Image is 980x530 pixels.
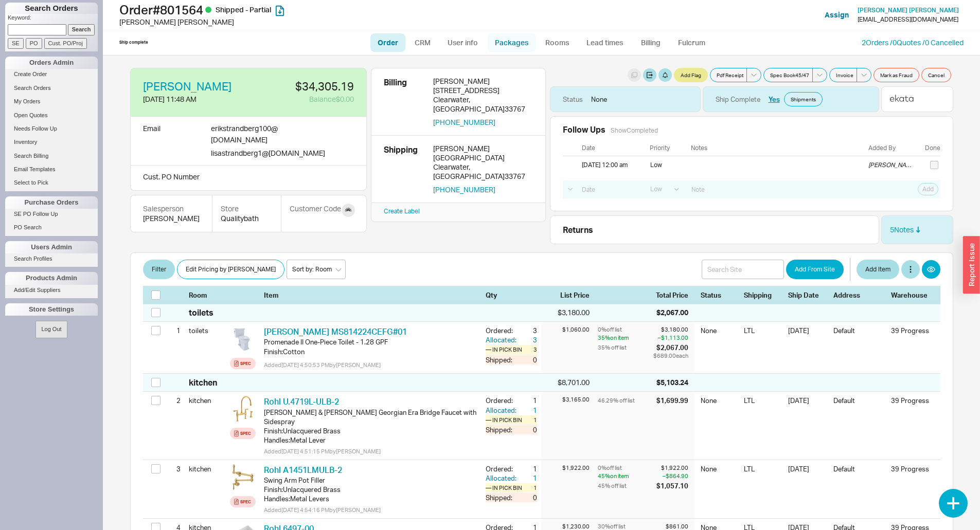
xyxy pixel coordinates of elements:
[186,263,276,276] span: Edit Pricing by [PERSON_NAME]
[833,326,885,342] div: Default
[891,326,932,335] div: 39 Progress
[177,260,284,279] button: Edit Pricing by [PERSON_NAME]
[541,326,590,334] div: $1,060.00
[744,326,782,342] div: LTL
[486,493,519,502] div: Shipped:
[255,94,354,104] div: Balance $0.00
[890,225,921,235] div: 5 Note s
[576,182,642,196] input: Date
[656,377,688,388] div: $5,103.24
[230,396,256,422] img: v1ivfi7sbfoivjvifbzx__65341.1652162553_duog7m
[264,396,339,407] a: Rohl U.4719L-ULB-2
[5,57,98,69] div: Orders Admin
[769,95,780,104] button: Yes
[744,396,782,428] div: LTL
[538,33,577,52] a: Rooms
[5,123,98,134] a: Needs Follow Up
[541,307,590,318] div: $3,180.00
[5,3,98,14] h1: Search Orders
[68,24,95,35] input: Search
[653,326,688,334] div: $3,180.00
[519,355,537,364] div: 0
[579,33,631,52] a: Lead times
[563,125,605,134] div: Follow Ups
[44,38,87,49] input: Cust. PO/Proj
[486,345,526,354] div: — In Pick Bin
[598,396,654,405] div: 46.29 % off list
[486,406,537,415] button: Allocated:1
[486,335,537,344] button: Allocated:3
[230,464,256,490] img: de8bxdnhyssnrw2zz5qc__40981.1652163095_c6siro
[891,464,932,473] div: 39 Progress
[702,260,784,279] input: Search Site
[519,406,537,415] div: 1
[526,483,537,492] div: 1
[230,326,256,352] img: MS814224CEFG_fyjfwq
[519,493,537,502] div: 0
[710,68,747,82] button: Pdf Receipt
[211,148,325,159] div: lisastrandberg1 @ [DOMAIN_NAME]
[143,260,175,279] button: Filter
[221,213,273,224] div: Qualitybath
[433,153,533,162] div: [GEOGRAPHIC_DATA]
[440,33,486,52] a: User info
[563,95,583,104] div: Status
[486,425,519,434] div: Shipped:
[119,40,148,45] div: Ship complete
[5,137,98,148] a: Inventory
[857,260,899,279] button: Add Item
[5,272,98,284] div: Products Admin
[653,334,688,342] div: – $1,113.00
[653,353,688,359] div: $689.00 each
[143,81,231,92] a: [PERSON_NAME]
[211,123,332,145] div: erikstrandberg100 @ [DOMAIN_NAME]
[5,253,98,264] a: Search Profiles
[656,472,688,480] div: – $864.90
[264,347,477,356] div: Finish : Cotton
[921,68,951,82] button: Cancel
[264,290,482,300] div: Item
[922,185,934,193] span: Add
[541,396,590,404] div: $3,165.00
[541,464,590,472] div: $1,922.00
[5,151,98,161] a: Search Billing
[633,33,669,52] a: Billing
[486,290,537,300] div: Qty
[255,81,354,92] div: $34,305.19
[168,392,181,409] div: 2
[858,16,958,23] div: [EMAIL_ADDRESS][DOMAIN_NAME]
[433,162,533,181] div: Clearwater , [GEOGRAPHIC_DATA] 33767
[189,322,226,339] div: toilets
[119,3,493,17] h1: Order # 801564
[230,428,256,439] a: Spec
[519,473,537,483] div: 1
[5,303,98,316] div: Store Settings
[240,429,251,437] div: Spec
[384,207,420,215] a: Create Label
[788,290,827,300] div: Ship Date
[264,494,477,503] div: Handles : Metal Levers
[833,464,885,487] div: Default
[264,326,407,337] a: [PERSON_NAME] MS814224CEFG#01
[701,396,738,428] div: None
[433,77,533,86] div: [PERSON_NAME]
[686,182,866,196] input: Note
[486,464,519,473] div: Ordered:
[598,464,654,472] div: 0 % off list
[486,473,537,483] button: Allocated:1
[786,260,844,279] button: Add From Site
[653,343,688,352] div: $2,067.00
[384,77,425,127] div: Billing
[519,464,537,473] div: 1
[119,17,493,27] div: [PERSON_NAME] [PERSON_NAME]
[691,144,866,152] div: Notes
[384,144,425,194] div: Shipping
[189,307,213,318] div: toilets
[5,96,98,107] a: My Orders
[880,71,913,79] span: Mark as Fraud
[5,83,98,94] a: Search Orders
[519,425,537,434] div: 0
[5,110,98,121] a: Open Quotes
[541,290,590,300] div: List Price
[825,10,849,20] button: Assign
